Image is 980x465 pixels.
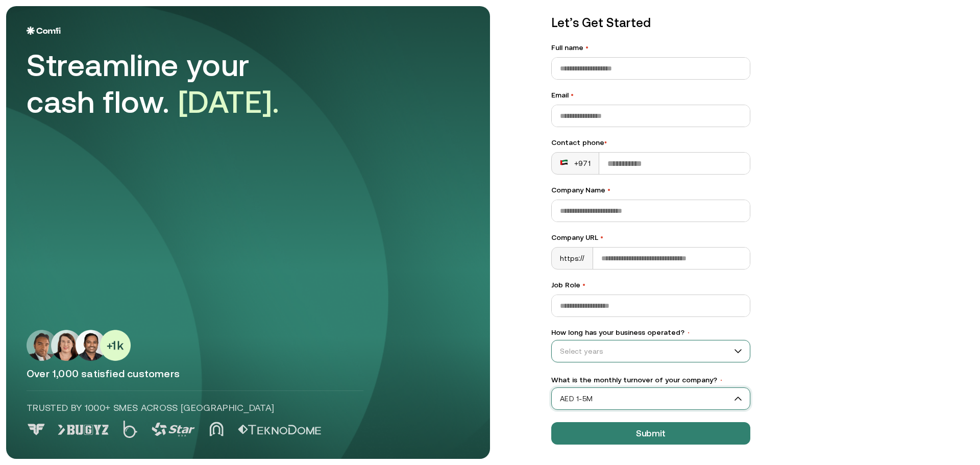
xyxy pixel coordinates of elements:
[551,14,750,32] p: Let’s Get Started
[552,391,750,406] span: AED 1-5M
[178,84,280,119] span: [DATE].
[152,423,195,436] img: Logo 3
[600,233,603,241] span: •
[238,425,321,435] img: Logo 5
[58,425,109,435] img: Logo 1
[27,27,61,35] img: Logo
[27,367,470,380] p: Over 1,000 satisfied customers
[551,375,750,385] label: What is the monthly turnover of your company?
[582,281,585,289] span: •
[27,424,46,435] img: Logo 0
[551,137,750,148] div: Contact phone
[560,158,591,168] div: +971
[551,185,750,195] label: Company Name
[585,43,589,52] span: •
[551,232,750,243] label: Company URL
[27,401,363,414] p: Trusted by 1000+ SMEs across [GEOGRAPHIC_DATA]
[607,186,610,194] span: •
[209,422,224,436] img: Logo 4
[687,329,691,336] span: •
[551,327,750,338] label: How long has your business operated?
[123,421,137,438] img: Logo 2
[27,47,312,120] div: Streamline your cash flow.
[552,248,593,269] div: https://
[551,42,750,53] label: Full name
[551,280,750,290] label: Job Role
[604,138,607,146] span: •
[551,90,750,101] label: Email
[571,91,574,99] span: •
[719,377,723,384] span: •
[551,422,750,445] button: Submit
